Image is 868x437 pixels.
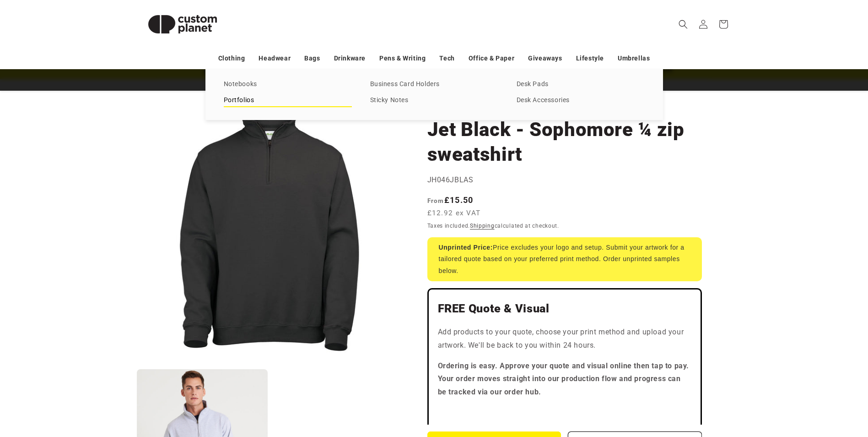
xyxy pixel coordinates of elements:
span: From [427,197,444,204]
img: Custom Planet [137,4,228,45]
summary: Search [673,14,693,34]
span: JH046JBLAS [427,175,474,184]
a: Umbrellas [618,50,650,66]
h1: Jet Black - Sophomore ¼ zip sweatshirt [427,117,702,167]
a: Shipping [470,223,495,229]
iframe: Chat Widget [715,338,868,437]
h2: FREE Quote & Visual [438,301,691,316]
a: Notebooks [224,78,352,91]
a: Giveaways [528,50,562,66]
a: Desk Pads [517,78,645,91]
p: Add products to your quote, choose your print method and upload your artwork. We'll be back to yo... [438,326,691,352]
strong: £15.50 [427,195,474,205]
a: Headwear [259,50,291,66]
iframe: Customer reviews powered by Trustpilot [438,406,691,415]
a: Lifestyle [576,50,604,66]
a: Pens & Writing [379,50,426,66]
span: £12.92 ex VAT [427,208,481,218]
div: Price excludes your logo and setup. Submit your artwork for a tailored quote based on your prefer... [427,237,702,281]
a: Clothing [218,50,245,66]
a: Desk Accessories [517,94,645,107]
a: Drinkware [334,50,366,66]
strong: Unprinted Price: [439,244,493,251]
a: Bags [304,50,320,66]
div: Taxes included. calculated at checkout. [427,221,702,230]
a: Portfolios [224,94,352,107]
strong: Ordering is easy. Approve your quote and visual online then tap to pay. Your order moves straight... [438,361,690,397]
a: Sticky Notes [370,94,498,107]
a: Office & Paper [469,50,514,66]
a: Tech [439,50,454,66]
a: Business Card Holders [370,78,498,91]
